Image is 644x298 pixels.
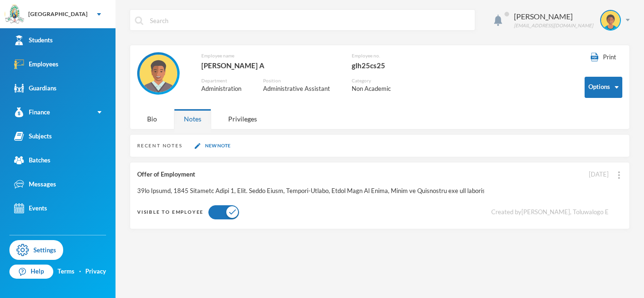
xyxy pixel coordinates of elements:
div: glh25cs25 [352,59,420,72]
div: Recent Notes [137,142,182,149]
div: Employee no. [352,52,420,59]
div: · [79,267,81,276]
div: Notes [174,109,211,129]
img: STUDENT [601,11,620,30]
button: New Note [192,142,233,150]
div: Created by [PERSON_NAME], Toluwalogo E [491,208,609,217]
input: Search [149,10,470,31]
div: Department [201,77,249,84]
a: Help [9,265,53,279]
div: Finance [14,107,50,117]
div: Bio [137,109,167,129]
div: Offer of Employment [137,170,484,179]
div: Events [14,203,47,213]
img: ... [618,171,620,179]
img: search [135,16,143,25]
div: 39lo Ipsumd, 1845 Sitametc Adipi 1, Elit. Seddo Eiusm, Tempori-Utlabo, Etdol Magn Al Enima, Minim... [137,186,484,196]
div: [PERSON_NAME] A [201,59,338,72]
div: Category [352,77,398,84]
div: Guardians [14,83,57,93]
div: [PERSON_NAME] [514,11,593,22]
div: [GEOGRAPHIC_DATA] [28,10,88,18]
div: Administration [201,84,249,94]
div: Employee name [201,52,338,59]
div: Messages [14,179,56,189]
div: Privileges [218,109,267,129]
div: Administrative Assistant [263,84,338,94]
div: [EMAIL_ADDRESS][DOMAIN_NAME] [514,22,593,29]
a: Settings [9,240,63,260]
div: Subjects [14,131,52,141]
a: Privacy [85,267,106,276]
a: Terms [58,267,74,276]
span: Visible to employee [137,209,204,215]
div: [DATE] [589,170,609,179]
button: Options [585,77,622,98]
div: Non Academic [352,84,398,94]
div: Batches [14,155,50,165]
img: logo [5,5,24,24]
div: Position [263,77,338,84]
button: Print [585,52,622,63]
img: EMPLOYEE [140,55,177,92]
div: Students [14,35,53,45]
div: Employees [14,59,58,69]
